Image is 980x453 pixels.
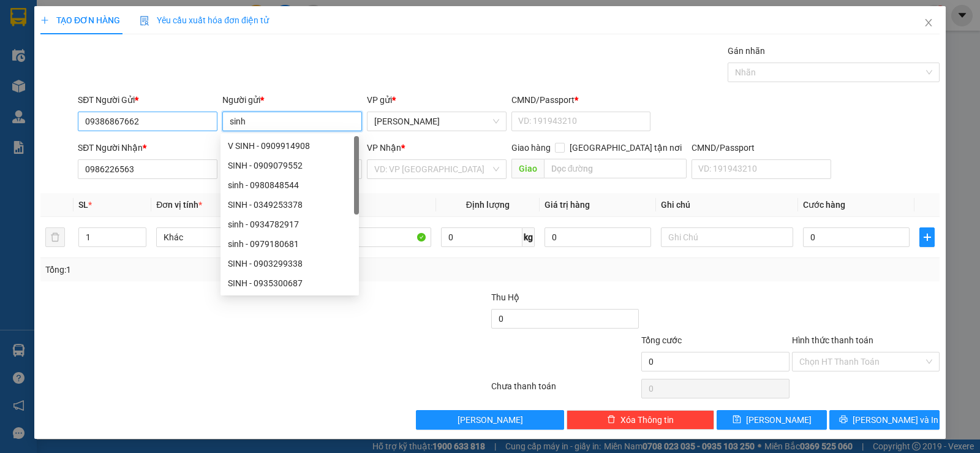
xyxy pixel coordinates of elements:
[221,234,359,254] div: sinh - 0979180681
[221,254,359,273] div: SINH - 0903299338
[221,136,359,156] div: V SINH - 0909914908
[511,143,551,153] span: Giao hàng
[140,15,269,25] span: Yêu cầu xuất hóa đơn điện tử
[565,141,687,154] span: [GEOGRAPHIC_DATA] tận nơi
[228,218,352,231] div: sinh - 0934782917
[221,273,359,293] div: SINH - 0935300687
[911,6,946,40] button: Close
[641,335,682,345] span: Tổng cước
[466,200,510,210] span: Định lượng
[803,200,845,210] span: Cước hàng
[607,415,616,425] span: delete
[545,227,651,247] input: 0
[140,16,149,26] img: icon
[78,141,217,154] div: SĐT Người Nhận
[299,227,431,247] input: VD: Bàn, Ghế
[103,47,168,56] b: [DOMAIN_NAME]
[164,228,281,246] span: Khác
[228,198,352,211] div: SINH - 0349253378
[522,227,535,247] span: kg
[228,237,352,251] div: sinh - 0979180681
[458,413,523,427] span: [PERSON_NAME]
[416,410,563,430] button: [PERSON_NAME]
[853,413,938,427] span: [PERSON_NAME] và In
[222,93,362,107] div: Người gửi
[829,410,940,430] button: printer[PERSON_NAME] và In
[75,18,121,139] b: Trà Lan Viên - Gửi khách hàng
[228,257,352,270] div: SINH - 0903299338
[792,335,873,345] label: Hình thức thanh toán
[717,410,827,430] button: save[PERSON_NAME]
[511,93,651,107] div: CMND/Passport
[156,200,202,210] span: Đơn vị tính
[374,112,499,131] span: Phan Rang
[567,410,714,430] button: deleteXóa Thông tin
[228,276,352,290] div: SINH - 0935300687
[221,195,359,215] div: SINH - 0349253378
[221,156,359,175] div: SINH - 0909079552
[367,143,401,153] span: VP Nhận
[692,141,831,154] div: CMND/Passport
[924,18,933,28] span: close
[45,263,379,276] div: Tổng: 1
[367,93,507,107] div: VP gửi
[228,178,352,192] div: sinh - 0980848544
[78,93,217,107] div: SĐT Người Gửi
[221,175,359,195] div: sinh - 0980848544
[491,292,519,302] span: Thu Hộ
[15,79,45,137] b: Trà Lan Viên
[620,413,674,427] span: Xóa Thông tin
[228,139,352,153] div: V SINH - 0909914908
[545,200,590,210] span: Giá trị hàng
[839,415,848,425] span: printer
[919,227,935,247] button: plus
[661,227,793,247] input: Ghi Chú
[728,46,765,56] label: Gán nhãn
[40,16,49,25] span: plus
[490,379,640,401] div: Chưa thanh toán
[40,15,120,25] span: TẠO ĐƠN HÀNG
[133,15,162,45] img: logo.jpg
[221,215,359,234] div: sinh - 0934782917
[228,159,352,172] div: SINH - 0909079552
[746,413,812,427] span: [PERSON_NAME]
[920,232,934,242] span: plus
[656,193,798,217] th: Ghi chú
[78,200,88,210] span: SL
[103,58,168,74] li: (c) 2017
[544,159,687,178] input: Dọc đường
[511,159,544,178] span: Giao
[733,415,741,425] span: save
[45,227,65,247] button: delete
